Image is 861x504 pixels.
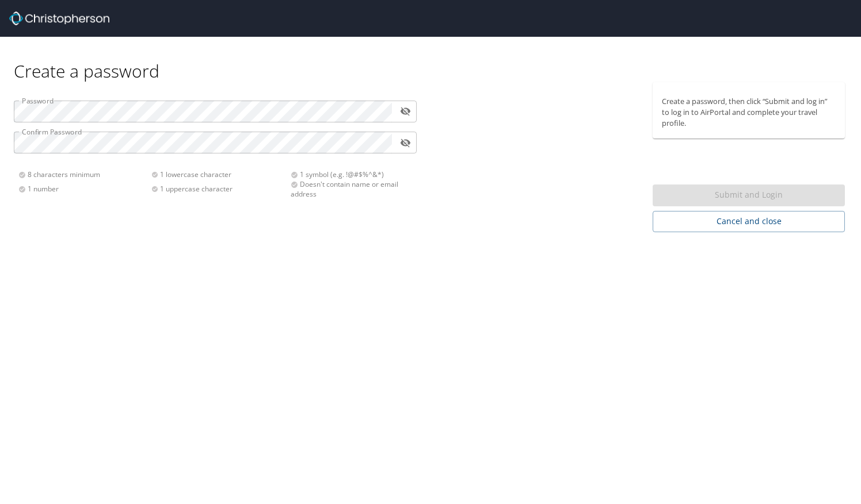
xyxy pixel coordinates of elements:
span: Cancel and close [662,214,836,229]
button: Cancel and close [653,211,845,232]
button: toggle password visibility [397,102,414,120]
div: 8 characters minimum [18,170,151,179]
div: 1 symbol (e.g. !@#$%^&*) [291,170,410,179]
div: 1 number [18,184,151,194]
button: toggle password visibility [397,134,414,152]
div: Doesn't contain name or email address [291,179,410,199]
div: 1 uppercase character [151,184,284,194]
img: Christopherson_logo_rev.png [9,11,109,25]
p: Create a password, then click “Submit and log in” to log in to AirPortal and complete your travel... [662,96,836,129]
div: 1 lowercase character [151,170,284,179]
div: Create a password [14,37,847,82]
